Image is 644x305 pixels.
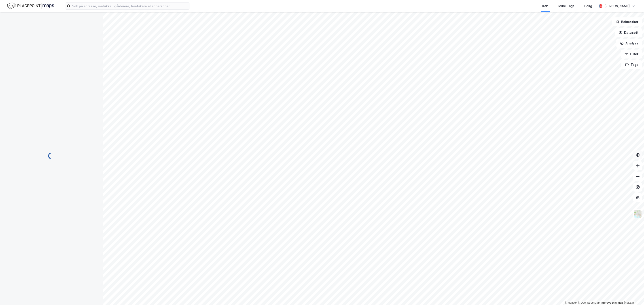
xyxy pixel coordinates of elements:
button: Bokmerker [612,17,642,26]
div: Bolig [584,3,592,9]
input: Søk på adresse, matrikkel, gårdeiere, leietakere eller personer [70,3,190,9]
a: OpenStreetMap [578,301,600,304]
button: Datasett [615,28,642,37]
iframe: Chat Widget [622,284,644,305]
div: [PERSON_NAME] [604,3,630,9]
button: Tags [621,60,642,69]
div: Kart [542,3,549,9]
button: Analyse [616,39,642,48]
img: logo.f888ab2527a4732fd821a326f86c7f29.svg [7,2,54,10]
a: Mapbox [565,301,577,304]
button: Filter [621,50,642,58]
div: Mine Tags [558,3,574,9]
a: Improve this map [601,301,623,304]
img: spinner.a6d8c91a73a9ac5275cf975e30b51cfb.svg [48,152,55,159]
img: Z [633,210,642,218]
